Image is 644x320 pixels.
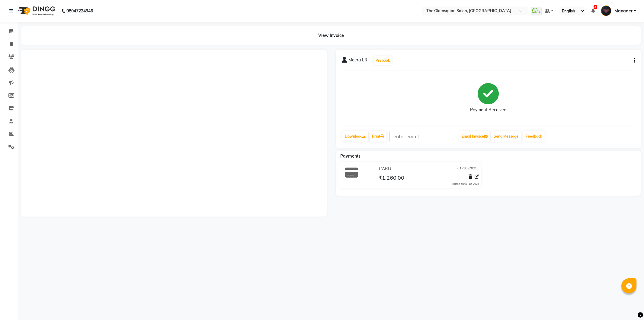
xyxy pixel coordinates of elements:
span: 6 [594,5,597,9]
button: Email Invoice [459,131,490,142]
button: Prebook [374,56,392,65]
a: 6 [591,8,595,14]
span: CARD [379,166,391,172]
div: Payment Received [470,107,506,113]
div: Added on 01-10-2025 [452,182,479,186]
span: Meera L3 [348,57,367,65]
a: Print [370,131,386,142]
a: Download [342,131,368,142]
span: ₹1,260.00 [379,174,404,183]
b: 08047224946 [66,2,93,19]
span: Payments [340,153,360,159]
button: Send Message [491,131,521,142]
span: Manager [614,8,633,14]
div: View Invoice [21,26,641,45]
iframe: chat widget [619,296,638,314]
img: Manager [601,5,611,16]
input: enter email [389,131,459,142]
a: Feedback [523,131,545,142]
span: 01-10-2025 [457,166,477,172]
img: logo [15,2,57,19]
